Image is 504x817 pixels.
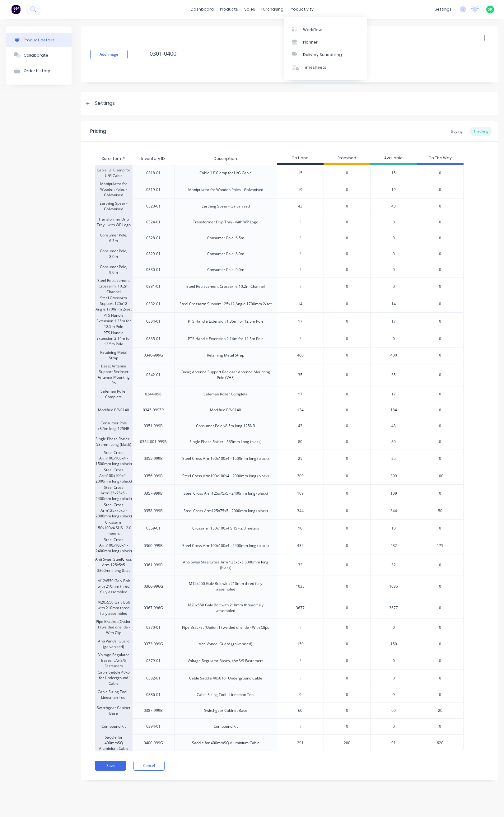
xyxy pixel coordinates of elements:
[370,554,417,576] div: 32
[346,336,348,342] span: 0
[439,491,441,496] span: 0
[370,198,417,214] div: 43
[95,152,132,165] div: Xero Item #
[439,235,441,241] span: 0
[439,267,441,273] span: 0
[324,152,370,165] div: Promised
[188,5,217,14] a: dashboard
[437,543,443,549] span: 175
[277,367,324,383] div: 35
[95,734,132,751] div: Saddle for 400mmSQ Aluminium Cable
[146,336,161,342] div: 0335-01
[95,467,132,484] div: Steel Cross Arm100x100x4 - 2000mm long (black)
[144,491,163,496] div: 0357-999B
[95,214,132,230] div: Transformer Drip Tray - with WP Logo
[346,439,348,445] span: 0
[370,450,417,467] div: 25
[303,65,326,70] div: Timesheets
[180,559,272,571] div: Anti Swan SteelCross Arm 125x5x5 3300mm long (black)
[144,562,163,568] div: 0361-999B
[95,669,132,687] div: Cable Saddle 40x6 for Underground Cable
[95,100,115,107] div: Settings
[95,434,132,450] div: Single Phase Raiser - 535mm Long (black)
[207,352,244,358] div: Retaining Metal Strap
[370,165,417,181] div: 15
[438,708,442,713] span: 20
[196,423,255,429] div: Consumer Pole x8.5m long 125NB
[277,703,324,718] div: 60
[346,423,348,429] span: 0
[346,251,348,257] span: 0
[370,152,417,165] div: Available
[370,402,417,418] div: 134
[144,584,163,589] div: 0366-996G
[346,675,348,681] span: 0
[182,625,269,630] div: Pipe Bracket (Option 1) welded one ide - With Clips
[277,735,324,751] div: 291
[284,36,367,49] a: Planner
[439,203,441,209] span: 0
[277,246,324,262] div: ?
[370,467,417,484] div: 309
[439,391,441,397] span: 0
[277,386,324,402] div: 17
[277,165,324,181] div: 15
[180,602,272,614] div: M20x550 Galv Bolt with 210mm thread fully assembled
[95,165,132,181] div: Cable 'U' Clamp for U/G Cable
[439,724,441,729] span: 0
[277,503,324,519] div: 344
[95,402,132,418] div: Modified P/N0140
[144,708,163,713] div: 0387-999B
[95,703,132,718] div: Switchgear Cabinet Base
[370,636,417,652] div: 150
[346,491,348,496] span: 0
[488,7,492,12] span: SK
[346,372,348,378] span: 0
[346,584,348,589] span: 0
[370,687,417,703] div: 9
[346,625,348,630] span: 0
[370,214,417,230] div: 0
[146,170,161,176] div: 0318-01
[144,508,163,514] div: 0358-999B
[180,301,272,307] div: Steel Crossarm Support 125x12 Angle 1700mm 2/set
[346,724,348,729] span: 0
[95,576,132,597] div: M12x550 Galv Bolt with 210mm thred fully assembled
[439,625,441,630] span: 0
[284,49,367,61] a: Delivery Scheduling
[346,508,348,514] span: 0
[346,391,348,397] span: 0
[277,719,324,734] div: ?
[370,330,417,347] div: 0
[136,151,170,166] div: Inventory ID
[95,597,132,619] div: M20x550 Galv Bolt with 210mm thred fully assembled
[192,525,259,531] div: Crossarm 150x100x4 SHS - 2.0 meters
[203,391,248,397] div: Safeman Roller Complete
[346,456,348,461] span: 0
[95,718,132,734] div: Compound Kit
[370,363,417,386] div: 35
[370,576,417,597] div: 1035
[346,407,348,413] span: 0
[182,473,269,479] div: Steel Cross Arm100x100x4 - 2000mm long (black)
[188,658,264,664] div: Voltage Regulator Bases, c/w S/S Fastemers
[188,187,263,193] div: Manipulator for Wooden Poles - Galvanised
[346,319,348,324] span: 0
[370,597,417,619] div: 3677
[277,434,324,450] div: 80
[146,319,161,324] div: 0334-01
[90,50,128,59] button: Add image
[6,47,72,63] button: Collaborate
[197,692,254,698] div: Cable Sizing Tool - Linesman Tool
[439,301,441,307] span: 0
[439,525,441,531] span: 0
[439,641,441,647] span: 0
[217,5,241,14] div: products
[437,473,443,479] span: 100
[277,314,324,329] div: 17
[417,152,464,165] div: On The Way
[144,456,163,461] div: 0355-999B
[192,740,259,746] div: Saddle for 400mmSQ Aluminium Cable
[370,262,417,278] div: 0
[439,352,441,358] span: 0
